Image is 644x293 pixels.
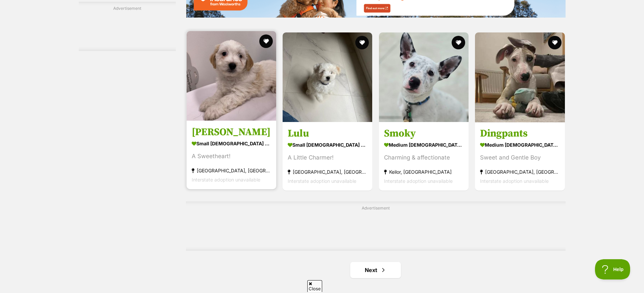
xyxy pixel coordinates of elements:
strong: medium [DEMOGRAPHIC_DATA] Dog [480,140,560,150]
strong: [GEOGRAPHIC_DATA], [GEOGRAPHIC_DATA] [480,167,560,176]
button: favourite [548,36,562,49]
nav: Pagination [186,262,566,278]
span: Close [307,280,322,292]
img: Ollie - Maltese Dog [187,31,276,121]
span: Interstate adoption unavailable [288,178,356,184]
img: Lulu - Maltese Dog [283,32,372,122]
iframe: Help Scout Beacon - Open [595,259,630,279]
span: Interstate adoption unavailable [384,178,453,184]
div: Charming & affectionate [384,153,463,162]
h3: Lulu [288,127,367,140]
strong: [GEOGRAPHIC_DATA], [GEOGRAPHIC_DATA] [192,166,271,175]
strong: Keilor, [GEOGRAPHIC_DATA] [384,167,463,176]
img: Dingpants - Whippet Dog [475,32,565,122]
button: favourite [356,36,369,49]
h3: Dingpants [480,127,560,140]
strong: small [DEMOGRAPHIC_DATA] Dog [288,140,367,150]
strong: medium [DEMOGRAPHIC_DATA] Dog [384,140,463,150]
button: favourite [259,34,273,48]
img: Smoky - Australian Cattle Dog [379,32,469,122]
span: Interstate adoption unavailable [192,177,260,182]
span: Interstate adoption unavailable [480,178,549,184]
div: Advertisement [79,2,176,51]
div: A Little Charmer! [288,153,367,162]
strong: small [DEMOGRAPHIC_DATA] Dog [192,139,271,148]
a: Next page [350,262,401,278]
h3: [PERSON_NAME] [192,126,271,139]
h3: Smoky [384,127,463,140]
div: A Sweetheart! [192,152,271,161]
div: Sweet and Gentle Boy [480,153,560,162]
strong: [GEOGRAPHIC_DATA], [GEOGRAPHIC_DATA] [288,167,367,176]
a: Dingpants medium [DEMOGRAPHIC_DATA] Dog Sweet and Gentle Boy [GEOGRAPHIC_DATA], [GEOGRAPHIC_DATA]... [475,122,565,191]
a: Lulu small [DEMOGRAPHIC_DATA] Dog A Little Charmer! [GEOGRAPHIC_DATA], [GEOGRAPHIC_DATA] Intersta... [283,122,372,191]
a: Smoky medium [DEMOGRAPHIC_DATA] Dog Charming & affectionate Keilor, [GEOGRAPHIC_DATA] Interstate ... [379,122,469,191]
a: [PERSON_NAME] small [DEMOGRAPHIC_DATA] Dog A Sweetheart! [GEOGRAPHIC_DATA], [GEOGRAPHIC_DATA] Int... [187,121,276,189]
div: Advertisement [186,201,566,251]
button: favourite [452,36,465,49]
